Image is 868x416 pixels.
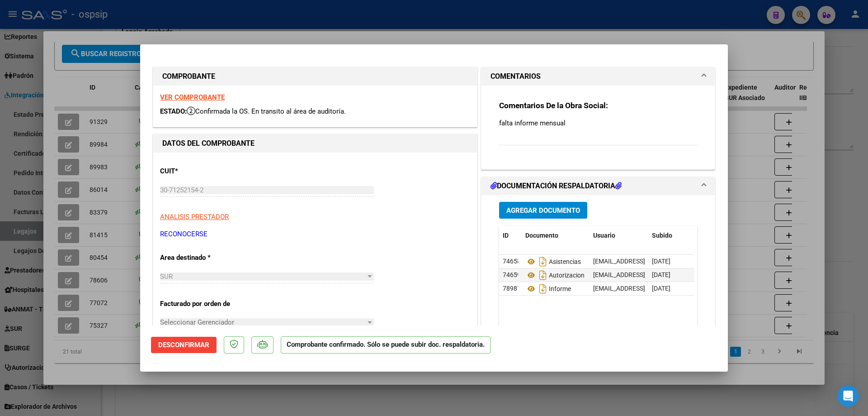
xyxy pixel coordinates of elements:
span: SUR [160,273,173,281]
p: falta informe mensual [499,118,697,128]
p: RECONOCERSE [160,229,470,239]
span: ID [503,232,509,239]
i: Descargar documento [537,254,549,269]
span: Documento [525,232,558,239]
span: [EMAIL_ADDRESS][DOMAIN_NAME] - RECONOCERSE - [593,271,745,278]
datatable-header-cell: ID [499,226,522,245]
h1: DOCUMENTACIÓN RESPALDATORIA [491,181,622,191]
span: 74658 [503,258,521,265]
span: Subido [652,232,672,239]
strong: DATOS DEL COMPROBANTE [162,139,255,148]
span: Seleccionar Gerenciador [160,318,366,326]
datatable-header-cell: Usuario [590,226,648,245]
span: Confirmada la OS. En transito al área de auditoría. [187,107,346,115]
span: 74659 [503,271,521,278]
span: 78987 [503,285,521,292]
span: [DATE] [652,285,670,292]
strong: Comentarios De la Obra Social: [499,101,608,110]
iframe: Intercom live chat [837,385,859,407]
span: Autorizacion [525,272,585,279]
span: ESTADO: [160,107,187,115]
span: Desconfirmar [158,341,209,349]
div: DOCUMENTACIÓN RESPALDATORIA [481,195,715,383]
datatable-header-cell: Subido [648,226,693,245]
mat-expansion-panel-header: COMENTARIOS [481,67,715,86]
i: Descargar documento [537,268,549,282]
datatable-header-cell: Documento [522,226,590,245]
span: [EMAIL_ADDRESS][DOMAIN_NAME] - RECONOCERSE - [593,285,745,292]
span: [DATE] [652,258,670,265]
a: VER COMPROBANTE [160,93,225,101]
span: Asistencias [525,258,581,265]
div: COMENTARIOS [481,86,715,169]
span: Agregar Documento [506,206,580,215]
strong: COMPROBANTE [162,72,215,81]
p: Comprobante confirmado. Sólo se puede subir doc. respaldatoria. [281,336,491,354]
span: Usuario [593,232,615,239]
p: Area destinado * [160,253,253,263]
button: Desconfirmar [151,337,217,353]
mat-expansion-panel-header: DOCUMENTACIÓN RESPALDATORIA [481,177,715,195]
p: Facturado por orden de [160,299,253,309]
span: ANALISIS PRESTADOR [160,213,229,221]
p: CUIT [160,166,253,177]
button: Agregar Documento [499,202,587,219]
h1: COMENTARIOS [491,71,541,82]
span: Informe [525,285,571,292]
span: [EMAIL_ADDRESS][DOMAIN_NAME] - RECONOCERSE - [593,258,745,265]
datatable-header-cell: Acción [693,226,739,245]
span: [DATE] [652,271,670,278]
i: Descargar documento [537,282,549,296]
